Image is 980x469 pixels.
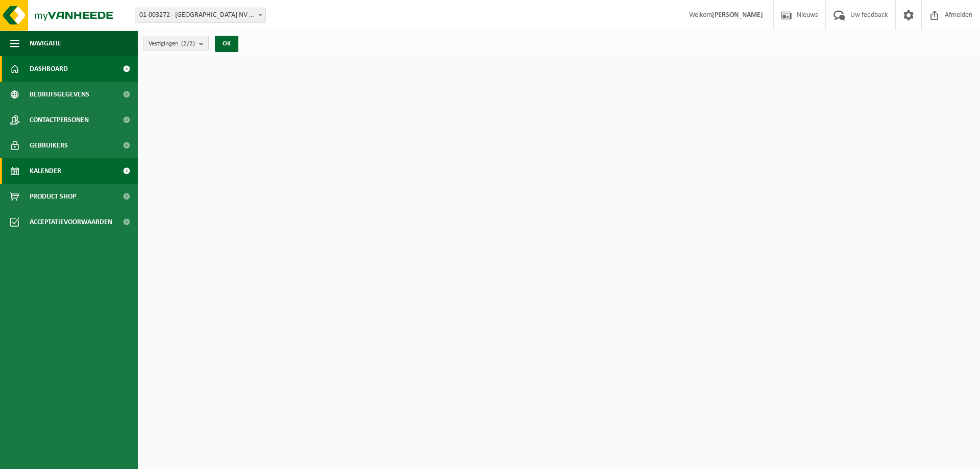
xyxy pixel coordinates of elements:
[30,82,89,107] span: Bedrijfsgegevens
[30,56,68,82] span: Dashboard
[30,133,68,158] span: Gebruikers
[215,36,238,52] button: OK
[30,158,61,184] span: Kalender
[30,107,89,133] span: Contactpersonen
[30,31,61,56] span: Navigatie
[712,11,763,19] strong: [PERSON_NAME]
[30,209,112,235] span: Acceptatievoorwaarden
[181,40,195,47] count: (2/2)
[135,8,266,23] span: 01-003272 - BELGOSUC NV - BEERNEM
[149,36,195,52] span: Vestigingen
[143,36,209,51] button: Vestigingen(2/2)
[30,184,76,209] span: Product Shop
[135,8,265,22] span: 01-003272 - BELGOSUC NV - BEERNEM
